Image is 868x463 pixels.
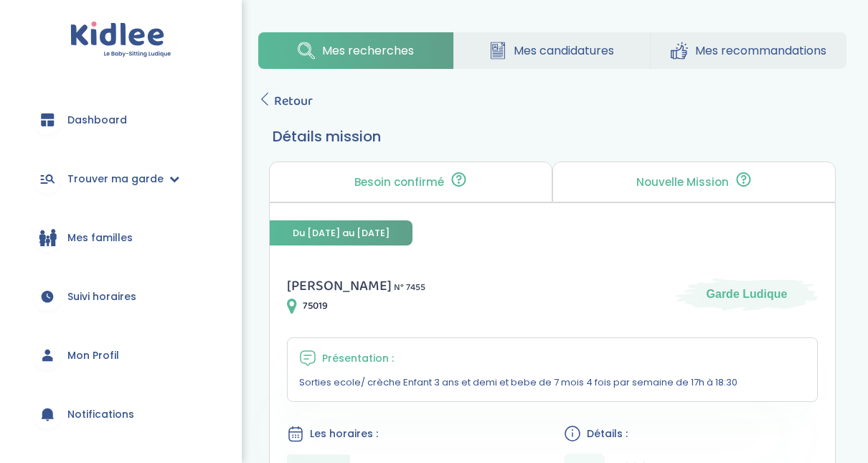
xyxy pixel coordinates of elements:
[22,212,220,263] a: Mes familles
[273,126,832,147] h3: Détails mission
[695,42,826,60] span: Mes recommandations
[454,32,649,69] a: Mes candidatures
[22,388,220,440] a: Notifications
[354,177,444,188] p: Besoin confirmé
[22,271,220,322] a: Suivi horaires
[322,42,414,60] span: Mes recherches
[67,348,119,363] span: Mon Profil
[258,91,313,111] a: Retour
[70,22,171,58] img: logo.svg
[270,220,412,245] span: Du [DATE] au [DATE]
[322,351,394,366] span: Présentation :
[67,407,134,422] span: Notifications
[303,299,328,314] span: 75019
[258,32,453,69] a: Mes recherches
[707,286,788,302] span: Garde Ludique
[514,42,614,60] span: Mes candidatures
[22,153,220,205] a: Trouver ma garde
[587,426,628,441] span: Détails :
[394,280,425,295] span: N° 7455
[299,375,806,390] p: Sorties ecole/ crèche Enfant 3 ans et demi et bebe de 7 mois 4 fois par semaine de 17h à 18:30
[22,94,220,146] a: Dashboard
[310,426,378,441] span: Les horaires :
[67,230,133,245] span: Mes familles
[67,172,164,187] span: Trouver ma garde
[67,289,136,304] span: Suivi horaires
[67,113,127,128] span: Dashboard
[22,329,220,381] a: Mon Profil
[636,177,729,188] p: Nouvelle Mission
[651,32,846,69] a: Mes recommandations
[274,91,313,111] span: Retour
[287,274,392,297] span: [PERSON_NAME]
